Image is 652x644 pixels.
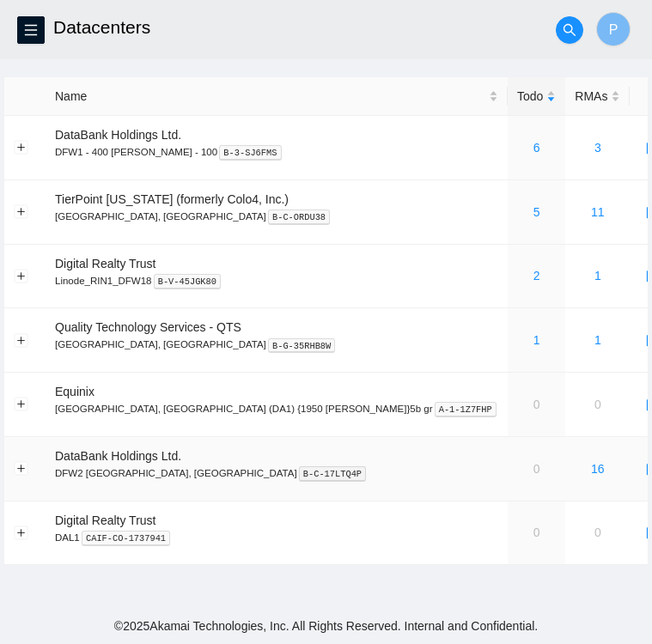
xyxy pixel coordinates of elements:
[533,333,540,347] a: 1
[55,192,289,206] span: TierPoint [US_STATE] (formerly Colo4, Inc.)
[594,141,601,155] a: 3
[435,402,497,417] kbd: A-1-1Z7FHP
[18,23,44,37] span: menu
[55,128,181,142] span: DataBank Holdings Ltd.
[17,16,45,44] button: menu
[82,531,170,546] kbd: CAIF-CO-1737941
[15,526,28,539] button: Expand row
[55,465,498,481] p: DFW2 [GEOGRAPHIC_DATA], [GEOGRAPHIC_DATA]
[533,462,540,476] a: 0
[55,513,155,527] span: Digital Realty Trust
[55,337,498,352] p: [GEOGRAPHIC_DATA], [GEOGRAPHIC_DATA]
[591,462,605,476] a: 16
[594,333,601,347] a: 1
[591,205,605,219] a: 11
[533,526,540,539] a: 0
[609,19,618,40] span: P
[15,333,28,347] button: Expand row
[594,398,601,411] a: 0
[55,385,94,398] span: Equinix
[594,526,601,539] a: 0
[596,12,631,46] button: P
[533,205,540,219] a: 5
[55,449,181,463] span: DataBank Holdings Ltd.
[15,269,28,283] button: Expand row
[557,23,582,37] span: search
[594,269,601,283] a: 1
[55,257,155,270] span: Digital Realty Trust
[533,141,540,155] a: 6
[55,144,498,160] p: DFW1 - 400 [PERSON_NAME] - 100
[556,16,583,44] button: search
[55,530,498,545] p: DAL1
[268,210,330,225] kbd: B-C-ORDU38
[15,205,28,219] button: Expand row
[55,209,498,224] p: [GEOGRAPHIC_DATA], [GEOGRAPHIC_DATA]
[268,338,336,354] kbd: B-G-35RHB8W
[15,141,28,155] button: Expand row
[533,269,540,283] a: 2
[154,274,222,289] kbd: B-V-45JGK80
[15,462,28,476] button: Expand row
[533,398,540,411] a: 0
[15,398,28,411] button: Expand row
[55,320,241,334] span: Quality Technology Services - QTS
[55,273,498,289] p: Linode_RIN1_DFW18
[299,466,367,482] kbd: B-C-17LTQ4P
[219,145,281,161] kbd: B-3-SJ6FMS
[55,401,498,416] p: [GEOGRAPHIC_DATA], [GEOGRAPHIC_DATA] (DA1) {1950 [PERSON_NAME]}5b gr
